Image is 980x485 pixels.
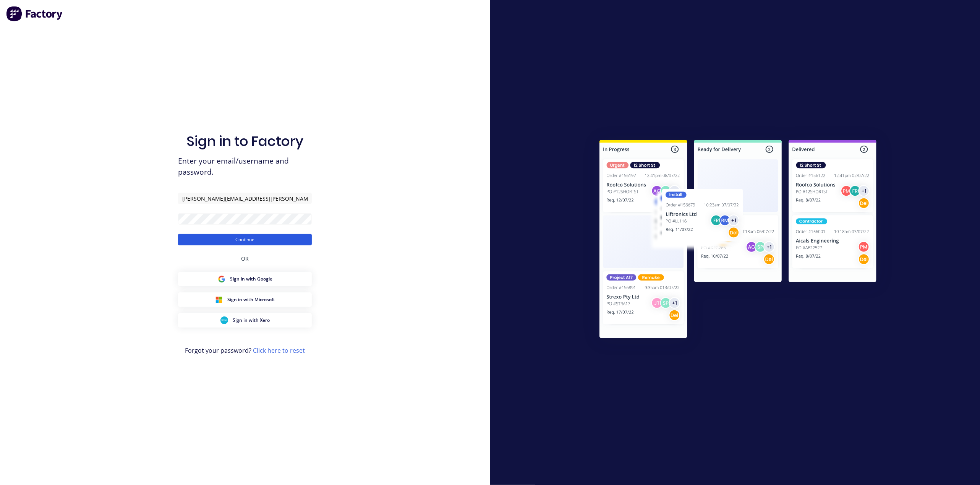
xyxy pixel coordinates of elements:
button: Google Sign inSign in with Google [178,272,312,286]
span: Enter your email/username and password. [178,156,312,178]
button: Xero Sign inSign in with Xero [178,313,312,328]
img: Sign in [583,125,893,356]
a: Click here to reset [253,346,305,355]
span: Forgot your password? [185,346,305,355]
button: Continue [178,234,312,245]
div: OR [241,245,249,272]
span: Sign in with Google [230,276,272,282]
button: Microsoft Sign inSign in with Microsoft [178,292,312,307]
img: Xero Sign in [220,316,228,324]
img: Microsoft Sign in [215,296,223,303]
img: Google Sign in [218,275,225,283]
span: Sign in with Xero [233,317,270,324]
input: Email/Username [178,193,312,204]
h1: Sign in to Factory [186,133,303,149]
span: Sign in with Microsoft [227,296,275,303]
img: Factory [6,6,63,21]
